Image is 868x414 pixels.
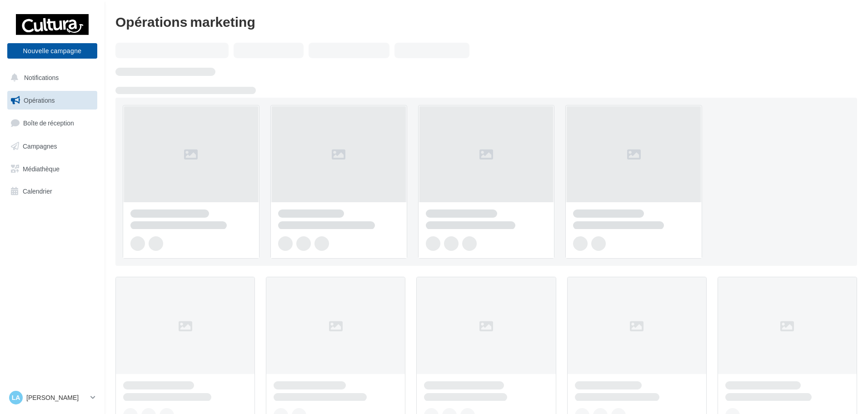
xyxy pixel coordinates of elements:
a: Campagnes [5,137,99,156]
span: Campagnes [23,142,57,150]
span: La [12,393,20,402]
button: Nouvelle campagne [7,43,97,59]
span: Boîte de réception [23,119,74,127]
a: La [PERSON_NAME] [7,389,97,406]
span: Opérations [24,96,55,104]
button: Notifications [5,68,95,87]
div: Opérations marketing [115,15,857,28]
a: Médiathèque [5,160,99,179]
span: Médiathèque [23,165,60,172]
a: Opérations [5,91,99,110]
span: Calendrier [23,187,52,195]
p: [PERSON_NAME] [26,393,87,402]
a: Boîte de réception [5,113,99,133]
a: Calendrier [5,182,99,201]
span: Notifications [24,74,59,81]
